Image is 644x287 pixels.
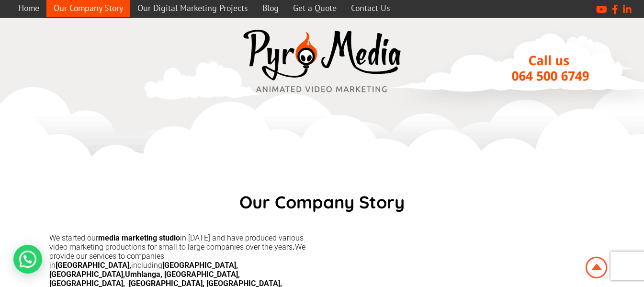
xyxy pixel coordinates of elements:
strong: media marketing studio [98,233,180,242]
a: video marketing media company westville durban logo [238,25,406,100]
strong: . [293,242,295,252]
b: [GEOGRAPHIC_DATA], [GEOGRAPHIC_DATA], [49,261,238,279]
img: Animation Studio South Africa [584,255,610,280]
strong: [GEOGRAPHIC_DATA], [56,261,131,270]
img: video marketing media company westville durban logo [238,25,406,98]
